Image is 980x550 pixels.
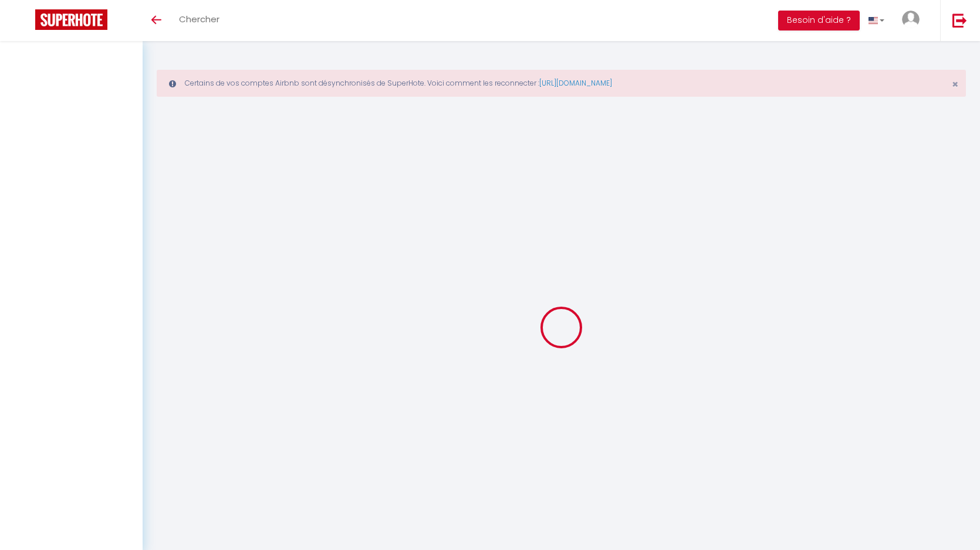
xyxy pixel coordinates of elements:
[179,13,219,25] span: Chercher
[902,11,920,28] img: ...
[952,13,967,28] img: logout
[539,78,612,88] a: [URL][DOMAIN_NAME]
[157,70,966,97] div: Certains de vos comptes Airbnb sont désynchronisés de SuperHote. Voici comment les reconnecter :
[952,77,958,91] span: ×
[952,79,958,90] button: Close
[35,9,107,30] img: Super Booking
[778,11,860,30] button: Besoin d'aide ?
